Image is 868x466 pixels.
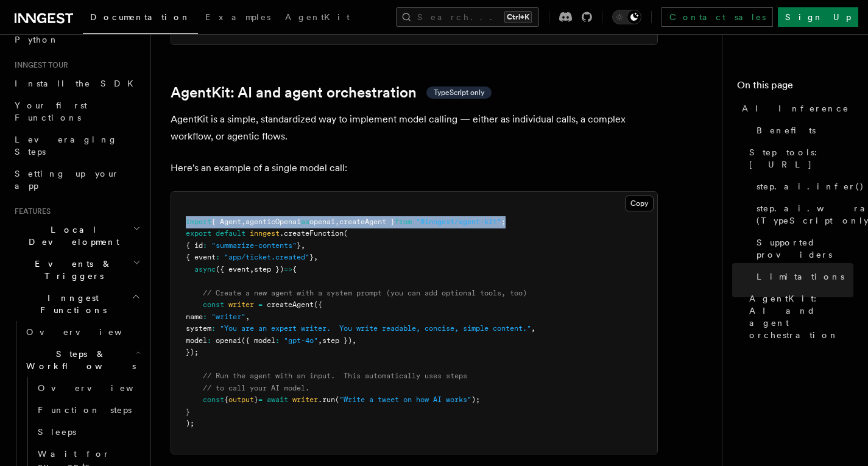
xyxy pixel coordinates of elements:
span: Events & Triggers [10,258,133,282]
a: AgentKit: AI and agent orchestrationTypeScript only [171,84,492,101]
button: Toggle dark mode [612,10,641,24]
span: "@inngest/agent-kit" [416,217,501,226]
span: , [352,336,356,345]
span: writer [292,395,318,404]
a: Sign Up [778,7,858,27]
span: ); [186,419,194,428]
span: Documentation [90,12,191,22]
span: Leveraging Steps [15,135,118,157]
span: ); [471,395,480,404]
span: openai [309,217,335,226]
button: Local Development [10,219,143,253]
a: AI Inference [737,97,853,119]
span: const [203,300,224,309]
a: Overview [21,321,143,343]
a: step.ai.wrap() (TypeScript only) [752,197,853,231]
span: }); [186,348,199,356]
p: Here's an example of a single model call: [171,160,658,177]
span: async [194,265,216,274]
span: openai [216,336,241,345]
span: } [297,241,301,250]
span: : [203,241,207,250]
span: ( [335,395,339,404]
span: Features [10,207,51,216]
span: // Create a new agent with a system prompt (you can add optional tools, too) [203,289,527,297]
span: // to call your AI model. [203,384,309,392]
button: Steps & Workflows [21,343,143,377]
span: step.ai.infer() [757,180,864,192]
span: : [216,253,220,261]
span: await [267,395,288,404]
span: .run [318,395,335,404]
span: // Run the agent with an input. This automatically uses steps [203,372,467,380]
button: Inngest Functions [10,287,143,321]
span: ({ [314,300,322,309]
span: : [275,336,280,345]
a: Function steps [33,399,143,421]
a: Step tools: [URL] [744,141,853,175]
span: from [395,217,412,226]
span: AI Inference [742,102,849,115]
span: Examples [205,12,270,22]
span: system [186,324,211,333]
a: Overview [33,377,143,399]
span: Python [15,35,59,44]
span: Steps & Workflows [21,348,136,372]
span: { [224,395,228,404]
a: Examples [198,4,278,33]
button: Events & Triggers [10,253,143,287]
span: , [314,253,318,261]
span: = [258,300,263,309]
span: { [292,265,297,274]
a: Limitations [752,266,853,288]
span: AgentKit [285,12,350,22]
span: Inngest Functions [10,292,132,316]
span: ( [344,229,348,238]
span: agenticOpenai [245,217,301,226]
a: Benefits [752,119,853,141]
span: output [228,395,254,404]
span: Inngest tour [10,60,68,70]
span: Benefits [757,124,816,136]
span: => [284,265,292,274]
span: , [318,336,322,345]
span: , [245,312,250,321]
span: writer [228,300,254,309]
span: Overview [38,383,163,393]
span: Setting up your app [15,169,119,191]
span: default [216,229,245,238]
span: createAgent [267,300,314,309]
span: ({ model [241,336,275,345]
span: = [258,395,263,404]
span: Limitations [757,270,844,283]
span: "summarize-contents" [211,241,297,250]
span: Sleeps [38,427,76,437]
span: , [250,265,254,274]
span: "You are an expert writer. You write readable, concise, simple content." [220,324,531,333]
span: const [203,395,224,404]
span: ; [501,217,506,226]
span: AgentKit: AI and agent orchestration [749,292,853,341]
span: import [186,217,211,226]
a: AgentKit [278,4,357,33]
button: Copy [625,196,654,211]
a: Leveraging Steps [10,129,143,163]
span: ({ event [216,265,250,274]
span: TypeScript only [434,88,484,97]
span: Overview [26,327,152,337]
span: step }) [254,265,284,274]
a: step.ai.infer() [752,175,853,197]
span: export [186,229,211,238]
a: Your first Functions [10,94,143,129]
a: AgentKit: AI and agent orchestration [744,288,853,346]
span: "gpt-4o" [284,336,318,345]
a: Supported providers [752,231,853,266]
span: : [203,312,207,321]
p: AgentKit is a simple, standardized way to implement model calling — either as individual calls, a... [171,111,658,145]
kbd: Ctrl+K [504,11,532,23]
span: : [207,336,211,345]
a: Install the SDK [10,72,143,94]
span: , [531,324,535,333]
span: inngest [250,229,280,238]
span: } [309,253,314,261]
